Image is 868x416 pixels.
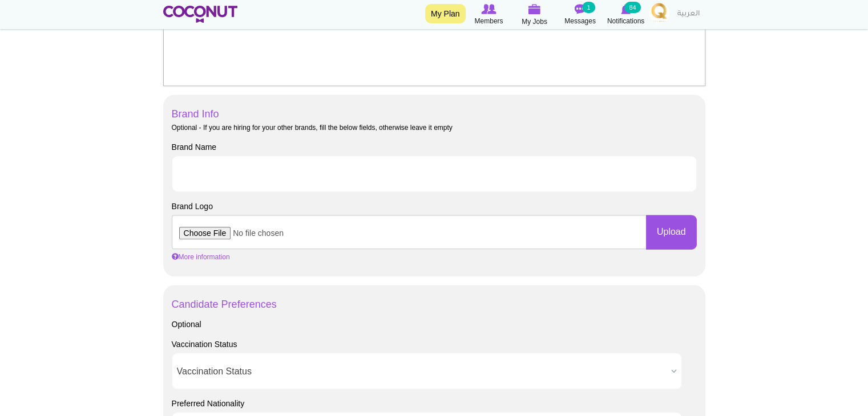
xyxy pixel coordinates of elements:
img: My Jobs [528,4,541,14]
label: Vaccination Status [172,338,237,350]
span: Messages [564,15,596,27]
div: Optional - If you are hiring for your other brands, fill the below fields, otherwise leave it empty [172,123,697,133]
a: Notifications Notifications 84 [603,3,649,27]
small: 1 [582,2,595,13]
a: My Plan [425,4,466,23]
a: Brand Info [172,108,219,120]
div: Optional [172,319,697,330]
label: Brand Name [172,141,217,153]
a: Browse Members Members [466,3,512,27]
small: 84 [624,2,640,13]
img: Notifications [621,4,631,14]
span: My Jobs [522,16,547,27]
span: Vaccination Status [177,353,667,390]
a: More information [172,253,230,261]
img: Browse Members [481,4,496,14]
a: Candidate Preferences [172,299,277,310]
a: Messages Messages 1 [558,3,603,27]
img: Messages [575,4,586,14]
span: Members [474,15,503,27]
img: Home [163,6,238,23]
label: Brand Logo [172,201,213,212]
button: Upload [646,215,697,250]
a: العربية [672,3,705,26]
label: Preferred Nationality [172,398,245,409]
span: Notifications [607,15,644,27]
a: My Jobs My Jobs [512,3,558,27]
